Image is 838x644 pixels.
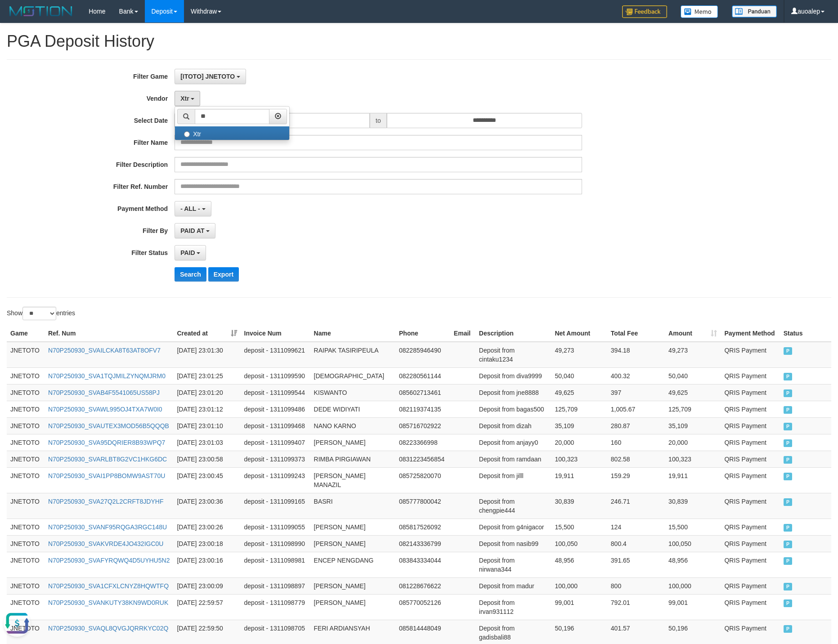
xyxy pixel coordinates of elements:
[173,325,240,342] th: Created at: activate to sort column ascending
[241,594,310,620] td: deposit - 1311098779
[784,524,793,532] span: PAID
[395,384,450,401] td: 085602713461
[475,552,551,577] td: Deposit from nirwana344
[48,456,167,463] a: N70P250930_SVARLBT8G2VC1HKG6DC
[48,406,162,413] a: N70P250930_SVAWL995OJ4TXA7W0I0
[7,384,45,401] td: JNETOTO
[310,384,395,401] td: KISWANTO
[551,417,607,434] td: 35,109
[175,69,246,84] button: [ITOTO] JNETOTO
[175,91,200,106] button: Xtr
[395,417,450,434] td: 085716702922
[7,4,75,18] img: MOTION_logo.png
[310,451,395,467] td: RIMBA PIRGIAWAN
[173,401,240,417] td: [DATE] 23:01:12
[310,325,395,342] th: Name
[241,493,310,519] td: deposit - 1311099165
[607,325,665,342] th: Total Fee
[721,519,780,535] td: QRIS Payment
[607,467,665,493] td: 159.29
[475,367,551,384] td: Deposit from diva9999
[784,599,793,607] span: PAID
[48,582,169,590] a: N70P250930_SVA1CFXLCNYZ8HQWTFQ
[607,434,665,451] td: 160
[784,583,793,590] span: PAID
[395,451,450,467] td: 0831223456854
[241,325,310,342] th: Invoice Num
[7,434,45,451] td: JNETOTO
[370,113,387,128] span: to
[7,535,45,552] td: JNETOTO
[175,245,206,260] button: PAID
[475,577,551,594] td: Deposit from madur
[180,95,189,102] span: Xtr
[551,552,607,577] td: 48,956
[607,367,665,384] td: 400.32
[784,557,793,565] span: PAID
[784,625,793,633] span: PAID
[48,498,164,505] a: N70P250930_SVA27Q2L2CRFT8JDYHF
[395,594,450,620] td: 085770052126
[732,5,777,18] img: panduan.png
[395,535,450,552] td: 082143336799
[48,625,168,632] a: N70P250930_SVAQL8QVGJQRRKYC02Q
[475,401,551,417] td: Deposit from bagas500
[173,342,240,368] td: [DATE] 23:01:30
[7,401,45,417] td: JNETOTO
[475,434,551,451] td: Deposit from anjayy0
[48,557,170,564] a: N70P250930_SVAFYRQWQ4D5UYHU5N2
[208,267,239,282] button: Export
[784,541,793,548] span: PAID
[475,493,551,519] td: Deposit from chengpie444
[48,599,168,606] a: N70P250930_SVANKUTY38KN9WD0RUK
[622,5,667,18] img: Feedback.jpg
[450,325,475,342] th: Email
[780,325,831,342] th: Status
[310,467,395,493] td: [PERSON_NAME] MANAZIL
[173,434,240,451] td: [DATE] 23:01:03
[173,467,240,493] td: [DATE] 23:00:45
[241,451,310,467] td: deposit - 1311099373
[7,577,45,594] td: JNETOTO
[173,493,240,519] td: [DATE] 23:00:36
[784,439,793,447] span: PAID
[607,552,665,577] td: 391.65
[175,223,215,238] button: PAID AT
[310,401,395,417] td: DEDE WIDIYATI
[721,325,780,342] th: Payment Method
[665,417,721,434] td: 35,109
[310,493,395,519] td: BASRI
[7,594,45,620] td: JNETOTO
[175,126,289,140] label: Xtr
[180,249,195,256] span: PAID
[7,417,45,434] td: JNETOTO
[665,577,721,594] td: 100,000
[784,456,793,464] span: PAID
[310,535,395,552] td: [PERSON_NAME]
[475,384,551,401] td: Deposit from jne8888
[173,535,240,552] td: [DATE] 23:00:18
[551,367,607,384] td: 50,040
[551,401,607,417] td: 125,709
[665,401,721,417] td: 125,709
[395,577,450,594] td: 081228676622
[310,519,395,535] td: [PERSON_NAME]
[395,342,450,368] td: 082285946490
[395,493,450,519] td: 085777800042
[7,451,45,467] td: JNETOTO
[310,342,395,368] td: RAIPAK TASIRIPEULA
[665,434,721,451] td: 20,000
[395,552,450,577] td: 083843334044
[7,307,75,320] label: Show entries
[551,451,607,467] td: 100,323
[180,227,204,234] span: PAID AT
[721,493,780,519] td: QRIS Payment
[173,552,240,577] td: [DATE] 23:00:16
[475,417,551,434] td: Deposit from dizah
[395,401,450,417] td: 082119374135
[607,342,665,368] td: 394.18
[551,342,607,368] td: 49,273
[784,498,793,506] span: PAID
[665,384,721,401] td: 49,625
[784,406,793,414] span: PAID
